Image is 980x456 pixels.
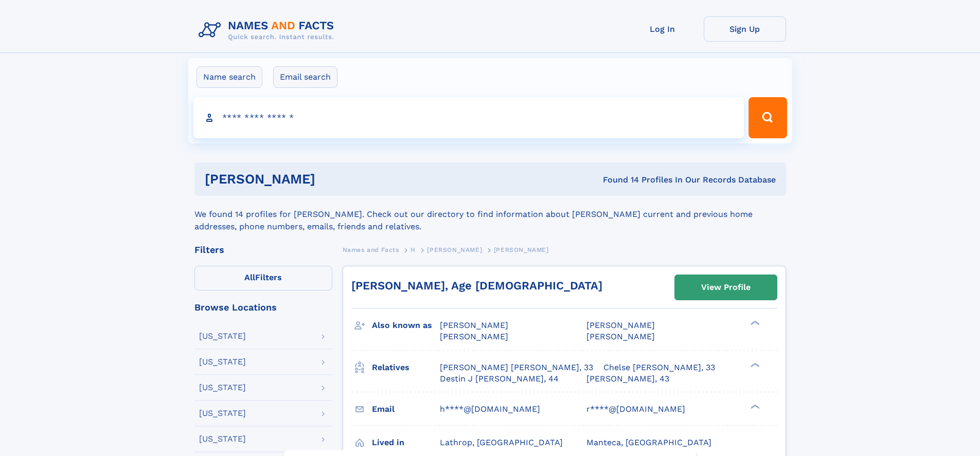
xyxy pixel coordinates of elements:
[199,409,246,417] div: [US_STATE]
[194,245,332,254] div: Filters
[621,16,704,42] a: Log In
[194,196,786,233] div: We found 14 profiles for [PERSON_NAME]. Check out our directory to find information about [PERSON...
[193,97,744,138] input: search input
[586,332,655,341] span: [PERSON_NAME]
[194,303,332,312] div: Browse Locations
[704,16,786,42] a: Sign Up
[197,66,262,88] label: Name search
[199,358,246,366] div: [US_STATE]
[701,276,751,299] div: View Profile
[199,384,246,392] div: [US_STATE]
[194,266,332,290] label: Filters
[205,173,459,186] h1: [PERSON_NAME]
[372,359,440,376] h3: Relatives
[343,243,399,256] a: Names and Facts
[194,16,343,44] img: Logo Names and Facts
[411,246,416,253] span: H
[440,362,593,373] a: [PERSON_NAME] [PERSON_NAME], 33
[199,332,246,340] div: [US_STATE]
[440,373,559,385] a: Destin J [PERSON_NAME], 44
[372,400,440,418] h3: Email
[603,362,715,373] a: Chelse [PERSON_NAME], 33
[372,434,440,451] h3: Lived in
[459,174,776,186] div: Found 14 Profiles In Our Records Database
[199,435,246,443] div: [US_STATE]
[411,243,416,256] a: H
[440,437,563,447] span: Lathrop, [GEOGRAPHIC_DATA]
[372,317,440,334] h3: Also known as
[494,246,549,253] span: [PERSON_NAME]
[748,320,760,326] div: ❯
[427,246,482,253] span: [PERSON_NAME]
[427,243,482,256] a: [PERSON_NAME]
[586,437,711,447] span: Manteca, [GEOGRAPHIC_DATA]
[440,332,508,341] span: [PERSON_NAME]
[748,403,760,410] div: ❯
[440,320,508,330] span: [PERSON_NAME]
[748,361,760,368] div: ❯
[351,279,602,292] a: [PERSON_NAME], Age [DEMOGRAPHIC_DATA]
[586,373,669,385] a: [PERSON_NAME], 43
[244,272,255,282] span: All
[675,275,777,300] a: View Profile
[586,320,655,330] span: [PERSON_NAME]
[273,66,337,88] label: Email search
[749,97,787,138] button: Search Button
